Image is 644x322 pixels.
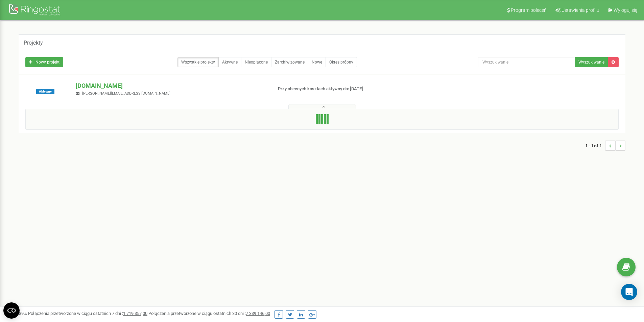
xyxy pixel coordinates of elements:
[177,57,219,67] a: Wszystkie projekty
[478,57,575,67] input: Wyszukiwanie
[123,311,147,316] u: 1 719 357,00
[562,7,599,13] span: Ustawienia profilu
[36,89,54,94] span: Aktywny
[575,57,608,67] button: Wyszukiwanie
[28,311,147,316] span: Połączenia przetworzone w ciągu ostatnich 7 dni :
[3,302,20,319] button: Open CMP widget
[278,86,419,92] p: Przy obecnych kosztach aktywny do: [DATE]
[148,311,270,316] span: Połączenia przetworzone w ciągu ostatnich 30 dni :
[308,57,326,67] a: Nowe
[271,57,308,67] a: Zarchiwizowane
[585,141,605,151] span: 1 - 1 of 1
[326,57,357,67] a: Okres próbny
[511,7,547,13] span: Program poleceń
[614,7,637,13] span: Wyloguj się
[585,134,625,157] nav: ...
[218,57,241,67] a: Aktywne
[24,40,43,46] h5: Projekty
[241,57,271,67] a: Nieopłacone
[76,81,267,90] p: [DOMAIN_NAME]
[25,57,63,67] a: Nowy projekt
[82,91,170,96] span: [PERSON_NAME][EMAIL_ADDRESS][DOMAIN_NAME]
[246,311,270,316] u: 7 339 146,00
[621,284,637,300] div: Open Intercom Messenger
